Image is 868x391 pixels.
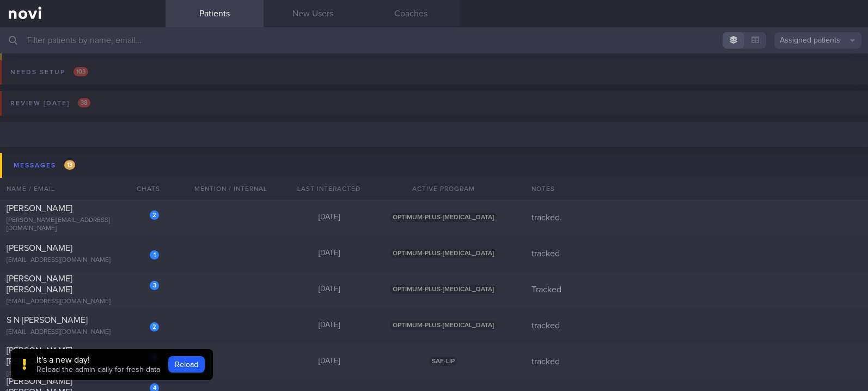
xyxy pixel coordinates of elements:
[7,244,72,252] span: [PERSON_NAME]
[7,256,159,264] div: [EMAIL_ADDRESS][DOMAIN_NAME]
[7,204,72,213] span: [PERSON_NAME]
[525,356,868,367] div: tracked
[390,285,497,294] span: OPTIMUM-PLUS-[MEDICAL_DATA]
[150,250,159,260] div: 1
[280,357,378,366] div: [DATE]
[774,32,861,49] button: Assigned patients
[390,321,497,330] span: OPTIMUM-PLUS-[MEDICAL_DATA]
[280,321,378,330] div: [DATE]
[429,357,457,366] span: SAF-LIP
[7,316,88,324] span: S N [PERSON_NAME]
[525,248,868,259] div: tracked
[7,274,72,294] span: [PERSON_NAME] [PERSON_NAME]
[390,249,497,258] span: OPTIMUM-PLUS-[MEDICAL_DATA]
[8,65,91,80] div: Needs setup
[74,67,88,76] span: 103
[525,212,868,223] div: tracked.
[280,213,378,222] div: [DATE]
[36,354,160,365] div: It's a new day!
[7,346,72,366] span: [PERSON_NAME] [PERSON_NAME]
[525,320,868,331] div: tracked
[36,366,160,374] span: Reload the admin daily for fresh data
[280,178,378,200] div: Last Interacted
[11,158,78,173] div: Messages
[7,328,159,336] div: [EMAIL_ADDRESS][DOMAIN_NAME]
[182,178,280,200] div: Mention / Internal
[150,322,159,332] div: 2
[525,178,868,200] div: Notes
[7,216,159,233] div: [PERSON_NAME][EMAIL_ADDRESS][DOMAIN_NAME]
[525,284,868,295] div: Tracked
[390,213,497,222] span: OPTIMUM-PLUS-[MEDICAL_DATA]
[78,98,90,107] span: 38
[122,178,166,200] div: Chats
[378,178,509,200] div: Active Program
[168,356,205,372] button: Reload
[7,298,159,306] div: [EMAIL_ADDRESS][DOMAIN_NAME]
[150,210,159,220] div: 2
[8,96,93,111] div: Review [DATE]
[280,285,378,294] div: [DATE]
[280,249,378,258] div: [DATE]
[7,370,159,378] div: [EMAIL_ADDRESS][DOMAIN_NAME]
[150,281,159,290] div: 3
[64,160,75,170] span: 13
